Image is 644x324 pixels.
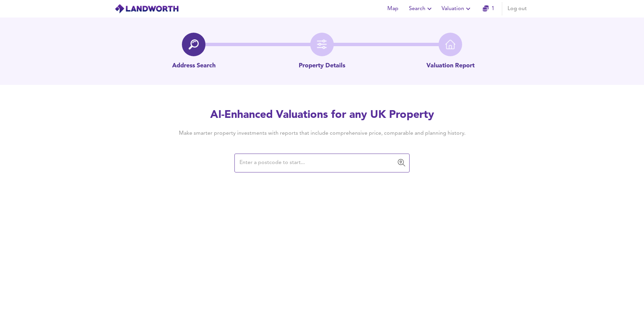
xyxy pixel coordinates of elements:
[172,62,216,70] p: Address Search
[445,39,455,50] img: home-icon
[385,4,401,13] span: Map
[237,157,396,169] input: Enter a postcode to start...
[483,4,494,13] a: 1
[168,108,476,123] h2: AI-Enhanced Valuations for any UK Property
[299,62,345,70] p: Property Details
[115,4,179,14] img: logo
[426,62,475,70] p: Valuation Report
[409,4,433,13] span: Search
[189,39,199,50] img: search-icon
[382,2,404,15] button: Map
[508,4,527,13] span: Log out
[406,2,436,15] button: Search
[478,2,499,15] button: 1
[439,2,475,15] button: Valuation
[317,39,327,50] img: filter-icon
[442,4,472,13] span: Valuation
[505,2,529,15] button: Log out
[168,130,476,137] h4: Make smarter property investments with reports that include comprehensive price, comparable and p...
